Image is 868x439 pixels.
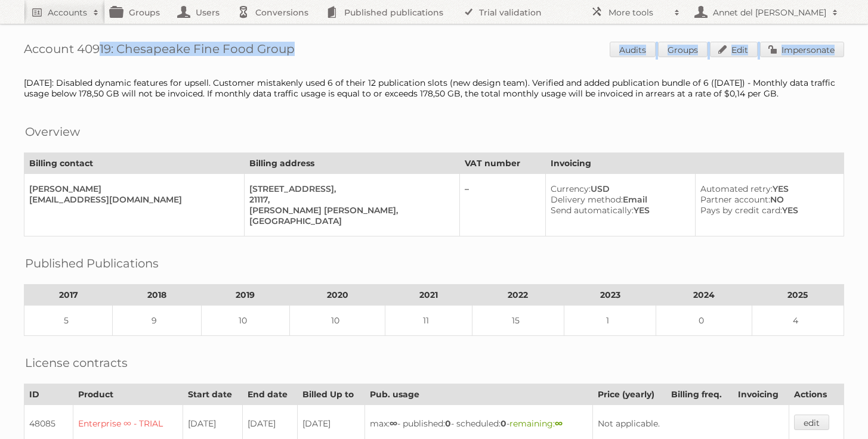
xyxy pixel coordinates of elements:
[472,306,564,336] td: 15
[700,183,834,194] div: YES
[610,42,656,57] a: Audits
[24,77,844,99] div: [DATE]: Disabled dynamic features for upsell. Customer mistakenly used 6 of their 12 publication ...
[29,194,234,205] div: [EMAIL_ADDRESS][DOMAIN_NAME]
[551,194,685,205] div: Email
[509,418,563,429] span: remaining:
[752,306,844,336] td: 4
[700,194,834,205] div: NO
[73,384,183,405] th: Product
[29,183,234,194] div: [PERSON_NAME]
[700,205,834,216] div: YES
[551,183,591,194] span: Currency:
[546,153,844,174] th: Invoicing
[48,7,87,18] h2: Accounts
[249,205,449,216] div: [PERSON_NAME] [PERSON_NAME],
[760,42,844,57] a: Impersonate
[24,42,844,60] h1: Account 40919: Chesapeake Fine Food Group
[24,153,245,174] th: Billing contact
[385,285,472,306] th: 2021
[710,7,826,18] h2: Annet del [PERSON_NAME]
[551,205,685,216] div: YES
[472,285,564,306] th: 2022
[249,194,449,205] div: 21117,
[593,384,666,405] th: Price (yearly)
[608,7,668,18] h2: More tools
[459,174,546,236] td: –
[365,384,593,405] th: Pub. usage
[201,306,289,336] td: 10
[666,384,733,405] th: Billing freq.
[24,285,113,306] th: 2017
[113,285,201,306] th: 2018
[700,205,782,216] span: Pays by credit card:
[752,285,844,306] th: 2025
[551,183,685,194] div: USD
[249,216,449,226] div: [GEOGRAPHIC_DATA]
[555,418,563,429] strong: ∞
[551,194,623,205] span: Delivery method:
[789,384,844,405] th: Actions
[564,306,656,336] td: 1
[25,254,159,272] h2: Published Publications
[551,205,634,216] span: Send automatically:
[564,285,656,306] th: 2023
[297,384,365,405] th: Billed Up to
[501,418,506,429] strong: 0
[733,384,789,405] th: Invoicing
[390,418,397,429] strong: ∞
[658,42,708,57] a: Groups
[459,153,546,174] th: VAT number
[656,285,752,306] th: 2024
[710,42,758,57] a: Edit
[289,306,385,336] td: 10
[24,384,73,405] th: ID
[183,384,242,405] th: Start date
[113,306,201,336] td: 9
[794,415,829,430] a: edit
[445,418,451,429] strong: 0
[385,306,472,336] td: 11
[700,194,770,205] span: Partner account:
[245,153,459,174] th: Billing address
[25,354,128,372] h2: License contracts
[656,306,752,336] td: 0
[25,123,80,141] h2: Overview
[242,384,297,405] th: End date
[289,285,385,306] th: 2020
[201,285,289,306] th: 2019
[700,183,773,194] span: Automated retry:
[24,306,113,336] td: 5
[249,183,449,194] div: [STREET_ADDRESS],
